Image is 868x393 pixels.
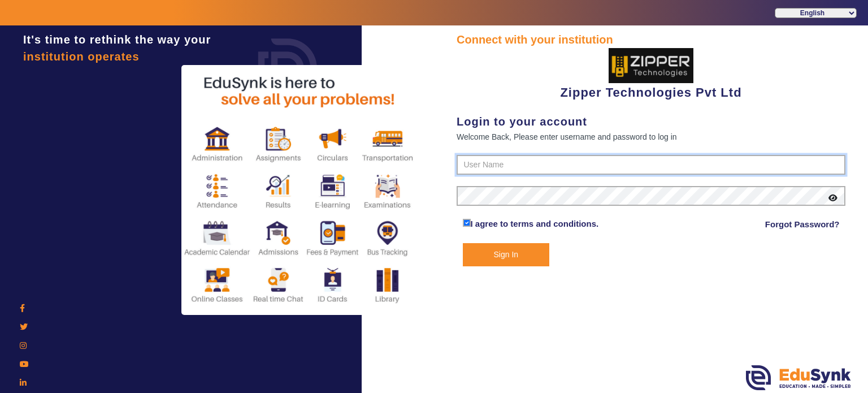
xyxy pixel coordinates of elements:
div: Welcome Back, Please enter username and password to log in [457,130,845,144]
div: Connect with your institution [457,31,845,48]
div: Login to your account [457,113,845,130]
input: User Name [457,155,845,175]
button: Sign In [463,243,550,266]
span: It's time to rethink the way your [23,33,211,46]
a: Forgot Password? [765,218,840,231]
a: I agree to terms and conditions. [471,219,599,228]
img: edusynk.png [746,365,851,390]
div: Zipper Technologies Pvt Ltd [457,48,845,102]
img: 36227e3f-cbf6-4043-b8fc-b5c5f2957d0a [609,48,693,83]
img: login2.png [181,65,419,315]
img: login.png [245,25,330,110]
span: institution operates [23,50,140,63]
